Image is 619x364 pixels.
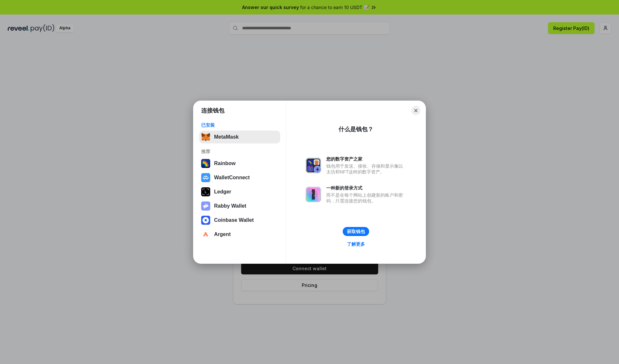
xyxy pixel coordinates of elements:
[201,149,278,154] div: 推荐
[326,163,406,175] div: 钱包用于发送、接收、存储和显示像以太坊和NFT这样的数字资产。
[201,230,210,239] img: svg+xml,%3Csvg%20width%3D%2228%22%20height%3D%2228%22%20viewBox%3D%220%200%2028%2028%22%20fill%3D...
[199,200,280,212] button: Rabby Wallet
[201,107,224,114] h1: 连接钱包
[339,125,373,133] div: 什么是钱包？
[343,227,369,236] button: 获取钱包
[199,214,280,227] button: Coinbase Wallet
[326,156,406,162] div: 您的数字资产之家
[201,216,210,225] img: svg+xml,%3Csvg%20width%3D%2228%22%20height%3D%2228%22%20viewBox%3D%220%200%2028%2028%22%20fill%3D...
[326,192,406,204] div: 而不是在每个网站上创建新的账户和密码，只需连接您的钱包。
[201,133,210,142] img: svg+xml,%3Csvg%20fill%3D%22none%22%20height%3D%2233%22%20viewBox%3D%220%200%2035%2033%22%20width%...
[201,173,210,182] img: svg+xml,%3Csvg%20width%3D%2228%22%20height%3D%2228%22%20viewBox%3D%220%200%2028%2028%22%20fill%3D...
[201,122,278,128] div: 已安装
[214,161,236,166] div: Rainbow
[214,217,254,223] div: Coinbase Wallet
[214,203,246,209] div: Rabby Wallet
[201,159,210,168] img: svg+xml,%3Csvg%20width%3D%22120%22%20height%3D%22120%22%20viewBox%3D%220%200%20120%20120%22%20fil...
[199,171,280,184] button: WalletConnect
[343,240,369,248] a: 了解更多
[306,158,321,173] img: svg+xml,%3Csvg%20xmlns%3D%22http%3A%2F%2Fwww.w3.org%2F2000%2Fsvg%22%20fill%3D%22none%22%20viewBox...
[347,229,365,234] div: 获取钱包
[201,202,210,211] img: svg+xml,%3Csvg%20xmlns%3D%22http%3A%2F%2Fwww.w3.org%2F2000%2Fsvg%22%20fill%3D%22none%22%20viewBox...
[214,231,231,237] div: Argent
[306,187,321,202] img: svg+xml,%3Csvg%20xmlns%3D%22http%3A%2F%2Fwww.w3.org%2F2000%2Fsvg%22%20fill%3D%22none%22%20viewBox...
[214,189,231,195] div: Ledger
[199,228,280,241] button: Argent
[214,134,239,140] div: MetaMask
[199,157,280,170] button: Rainbow
[199,131,280,143] button: MetaMask
[214,175,250,181] div: WalletConnect
[411,106,420,115] button: Close
[201,187,210,196] img: svg+xml,%3Csvg%20xmlns%3D%22http%3A%2F%2Fwww.w3.org%2F2000%2Fsvg%22%20width%3D%2228%22%20height%3...
[326,185,406,191] div: 一种新的登录方式
[199,185,280,198] button: Ledger
[347,241,365,247] div: 了解更多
